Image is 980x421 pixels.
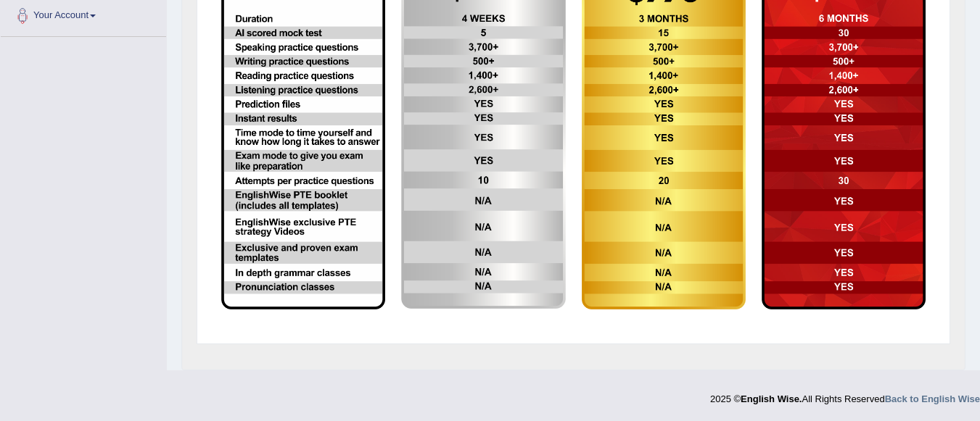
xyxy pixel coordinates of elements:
div: 2025 © All Rights Reserved [710,385,980,406]
strong: English Wise. [741,393,802,404]
a: Back to English Wise [885,393,980,404]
